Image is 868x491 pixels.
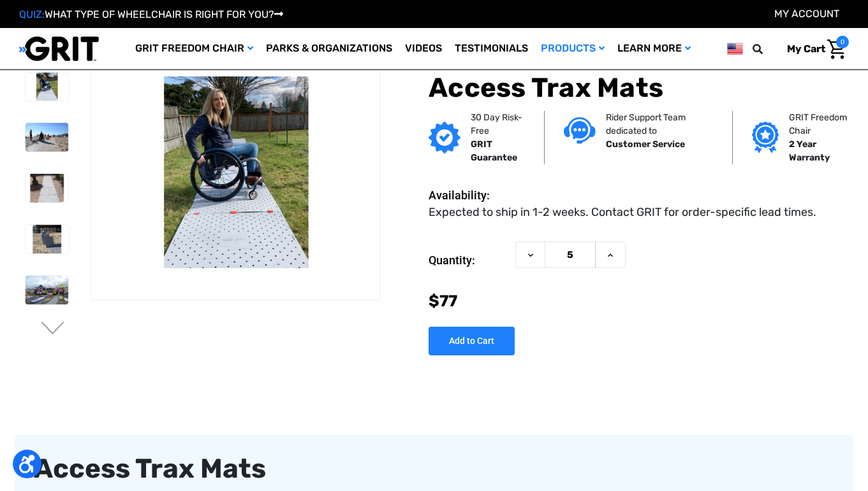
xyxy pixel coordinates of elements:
img: GRIT Guarantee [429,122,460,153]
img: Customer service [564,118,596,144]
p: GRIT Freedom Chair [789,111,853,138]
img: Cart [827,39,846,59]
label: Quantity: [429,241,509,280]
a: Testimonials [448,28,534,69]
button: Go to slide 2 of 6 [40,322,66,337]
dd: Expected to ship in 1-2 weeks. Contact GRIT for order-specific lead times. [429,204,816,221]
h1: Access Trax Mats [429,73,849,104]
input: Add to Cart [429,327,515,356]
img: Access Trax Mats [26,276,68,304]
a: Parks & Organizations [260,28,399,69]
dt: Availability: [429,187,509,204]
a: Account [774,8,839,20]
img: Access Trax Mats [26,174,68,203]
iframe: Tidio Chat [694,409,862,469]
a: GRIT Freedom Chair [129,28,260,69]
span: review [490,58,525,72]
span: 1 reviews [485,58,525,72]
strong: Customer Service [606,139,685,150]
strong: GRIT Guarantee [471,139,517,163]
p: 30 Day Risk-Free [471,111,525,138]
span: 0 [836,36,849,48]
span: My Cart [787,43,825,55]
strong: 2 Year Warranty [789,139,830,163]
a: Cart with 0 items [777,36,849,62]
div: Access Trax Mats [34,454,834,483]
a: QUIZ:WHAT TYPE OF WHEELCHAIR IS RIGHT FOR YOU? [19,8,283,20]
span: $77 [429,292,457,310]
a: Videos [399,28,448,69]
img: Access Trax Mats [92,76,380,268]
input: Search [758,36,777,62]
img: GRIT All-Terrain Wheelchair and Mobility Equipment [19,36,99,62]
a: Learn More [611,28,697,69]
span: QUIZ: [19,8,45,20]
p: Rider Support Team dedicated to [606,111,714,138]
a: Products [534,28,611,69]
img: Access Trax Mats [26,73,68,101]
img: Access Trax Mats [26,225,68,253]
img: Access Trax Mats [26,123,68,152]
img: Grit freedom [752,122,778,153]
img: us.png [727,41,743,57]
